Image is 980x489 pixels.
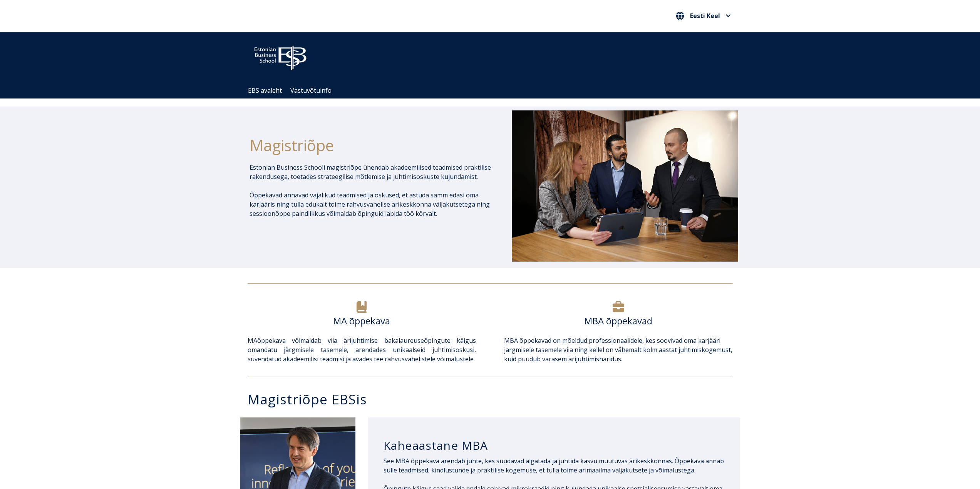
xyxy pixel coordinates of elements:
nav: Vali oma keel [674,10,733,22]
a: MA [248,336,257,345]
img: DSC_1073 [512,110,738,261]
span: Community for Growth and Resp [461,53,556,62]
a: MBA [504,336,518,345]
p: Estonian Business Schooli magistriõpe ühendab akadeemilised teadmised praktilise rakendusega, toe... [250,163,491,181]
h3: Magistriõpe EBSis [248,392,740,406]
a: EBS avaleht [248,86,282,95]
p: Õppekavad annavad vajalikud teadmised ja oskused, et astuda samm edasi oma karjääris ning tulla e... [250,190,491,218]
a: Vastuvõtuinfo [290,86,332,95]
img: ebs_logo2016_white [248,40,313,73]
span: Eesti Keel [690,13,720,19]
h1: Magistriõpe [250,136,491,155]
div: Navigation Menu [244,83,744,98]
h6: MBA õppekavad [504,315,732,327]
span: õppekava võimaldab viia ärijuhtimise bakalaureuseõpingute käigus omandatu järgmisele tasemele, ar... [248,336,476,363]
p: õppekavad on mõeldud professionaalidele, kes soovivad oma karjääri järgmisele tasemele viia ning ... [504,336,732,364]
p: See MBA õppekava arendab juhte, kes suudavad algatada ja juhtida kasvu muutuvas ärikeskkonnas. Õp... [384,456,725,475]
button: Eesti Keel [674,10,733,22]
h3: Kaheaastane MBA [384,438,725,453]
h6: MA õppekava [248,315,476,327]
